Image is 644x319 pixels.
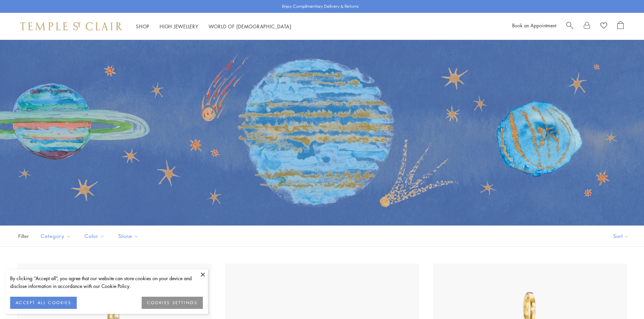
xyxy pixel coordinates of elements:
[37,232,76,240] span: Category
[598,226,644,246] button: Show sort by
[35,229,76,244] button: Category
[10,297,77,309] button: ACCEPT ALL COOKIES
[142,297,203,309] button: COOKIES SETTINGS
[160,23,198,30] a: High JewelleryHigh Jewellery
[20,22,122,30] img: Temple St. Clair
[600,21,607,31] a: View Wishlist
[136,23,149,30] a: ShopShop
[81,232,110,240] span: Color
[136,22,291,31] nav: Main navigation
[79,229,110,244] button: Color
[282,3,359,10] p: Enjoy Complimentary Delivery & Returns
[209,23,291,30] a: World of [DEMOGRAPHIC_DATA]World of [DEMOGRAPHIC_DATA]
[617,21,624,31] a: Open Shopping Bag
[566,21,573,31] a: Search
[10,274,203,290] div: By clicking “Accept all”, you agree that our website can store cookies on your device and disclos...
[115,232,144,240] span: Stone
[113,229,144,244] button: Stone
[512,22,556,29] a: Book an Appointment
